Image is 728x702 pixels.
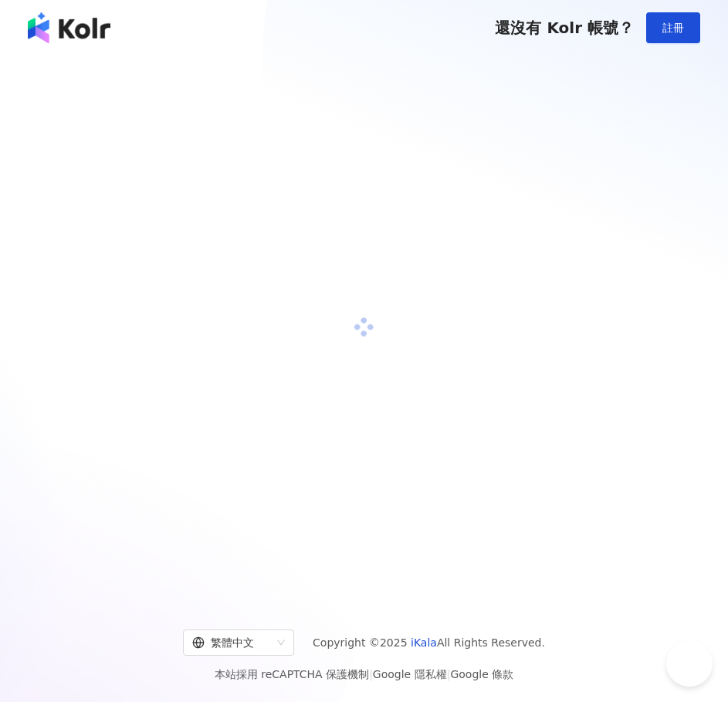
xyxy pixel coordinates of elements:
a: Google 條款 [450,668,513,680]
span: | [369,668,373,680]
div: 繁體中文 [192,630,271,655]
button: 註冊 [646,12,700,43]
span: 註冊 [662,22,684,34]
iframe: Help Scout Beacon - Open [666,640,713,687]
span: | [447,668,451,680]
span: Copyright © 2025 All Rights Reserved. [313,633,545,652]
img: logo [28,12,110,43]
a: Google 隱私權 [373,668,447,680]
a: iKala [411,636,437,649]
span: 還沒有 Kolr 帳號？ [495,19,634,37]
span: 本站採用 reCAPTCHA 保護機制 [215,665,513,683]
